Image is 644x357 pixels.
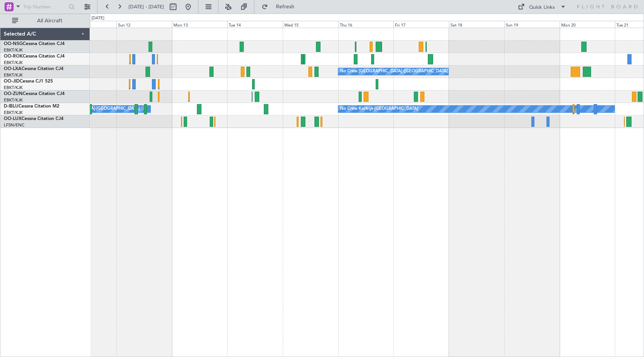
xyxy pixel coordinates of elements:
a: EBKT/KJK [4,97,23,103]
input: Trip Number [23,1,67,12]
div: No Crew [GEOGRAPHIC_DATA] ([GEOGRAPHIC_DATA] National) [340,66,467,77]
div: Mon 20 [560,21,615,28]
span: OO-ZUN [4,92,23,96]
div: Thu 16 [338,21,394,28]
span: OO-ROK [4,54,23,59]
div: Mon 13 [172,21,228,28]
div: Fri 17 [393,21,449,28]
div: Wed 15 [283,21,338,28]
span: All Aircraft [20,18,80,23]
a: OO-LXACessna Citation CJ4 [4,67,63,71]
button: Quick Links [514,1,570,13]
a: EBKT/KJK [4,60,23,65]
a: OO-LUXCessna Citation CJ4 [4,117,63,121]
a: EBKT/KJK [4,47,23,53]
a: EBKT/KJK [4,72,23,78]
button: All Aircraft [8,15,82,27]
div: No Crew Kortrijk-[GEOGRAPHIC_DATA] [340,103,418,115]
div: Sun 12 [116,21,172,28]
span: OO-NSG [4,42,23,46]
a: OO-ZUNCessna Citation CJ4 [4,92,65,96]
span: OO-JID [4,79,20,84]
span: D-IBLU [4,104,19,109]
div: Tue 14 [227,21,283,28]
span: Refresh [269,4,301,9]
span: [DATE] - [DATE] [128,3,164,10]
a: OO-ROKCessna Citation CJ4 [4,54,65,59]
button: Refresh [258,1,303,13]
a: OO-JIDCessna CJ1 525 [4,79,53,84]
a: OO-NSGCessna Citation CJ4 [4,42,65,46]
a: LFSN/ENC [4,122,25,128]
div: Sun 19 [504,21,560,28]
div: Quick Links [529,4,555,11]
div: [DATE] [91,15,104,22]
span: OO-LXA [4,67,22,71]
div: Sat 18 [449,21,505,28]
a: EBKT/KJK [4,110,23,115]
a: EBKT/KJK [4,85,23,90]
a: D-IBLUCessna Citation M2 [4,104,59,109]
span: OO-LUX [4,117,22,121]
